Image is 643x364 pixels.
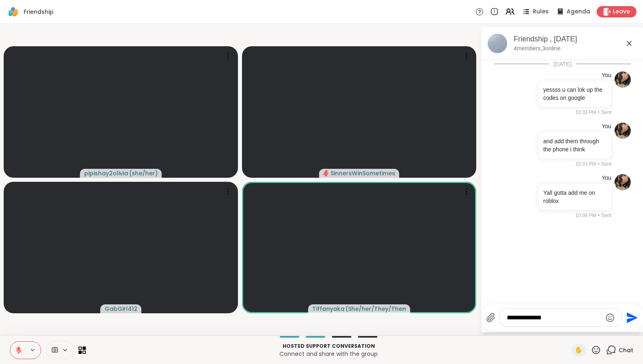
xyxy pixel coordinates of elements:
span: • [598,212,599,219]
p: Hosted support conversation [91,342,567,350]
span: Sent [601,212,611,219]
span: Rules [533,8,549,16]
span: SinnersWinSometimes [331,169,395,177]
span: ( she/her ) [129,169,158,177]
p: Yall gotta add me on roblox [543,189,606,205]
span: 10:36 PM [575,212,596,219]
img: Friendship , Oct 14 [488,34,507,53]
textarea: Type your message [507,314,602,322]
span: • [598,160,599,168]
span: Agenda [567,8,590,16]
div: Friendship , [DATE] [514,34,637,44]
button: Send [622,308,640,327]
span: audio-muted [323,170,329,176]
span: ✋ [575,345,583,355]
h4: You [602,71,611,80]
h4: You [602,174,611,182]
h4: You [602,123,611,131]
p: 4 members, 3 online [514,45,560,53]
span: Leave [613,8,630,16]
button: Emoji picker [605,313,615,323]
img: https://sharewell-space-live.sfo3.digitaloceanspaces.com/user-generated/fc1326c7-8e70-475c-9e42-8... [615,174,631,190]
span: [DATE] [549,60,576,68]
p: yessss u can lok up the codes on google [543,86,606,102]
p: and add them through the phone i think [543,137,606,153]
span: GabGirl412 [105,305,137,313]
span: Friendship [24,8,54,16]
span: 10:33 PM [575,109,596,116]
span: Chat [619,346,633,354]
span: pipishay2olivia [84,169,128,177]
p: Connect and share with the group [91,350,567,358]
span: Tiffanyaka [312,305,344,313]
span: • [598,109,599,116]
span: Sent [601,160,611,168]
span: Sent [601,109,611,116]
img: https://sharewell-space-live.sfo3.digitaloceanspaces.com/user-generated/fc1326c7-8e70-475c-9e42-8... [615,71,631,88]
span: ( She/her/They/Them ) [345,305,406,313]
img: https://sharewell-space-live.sfo3.digitaloceanspaces.com/user-generated/fc1326c7-8e70-475c-9e42-8... [615,123,631,139]
span: 10:33 PM [575,160,596,168]
img: ShareWell Logomark [7,5,20,19]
